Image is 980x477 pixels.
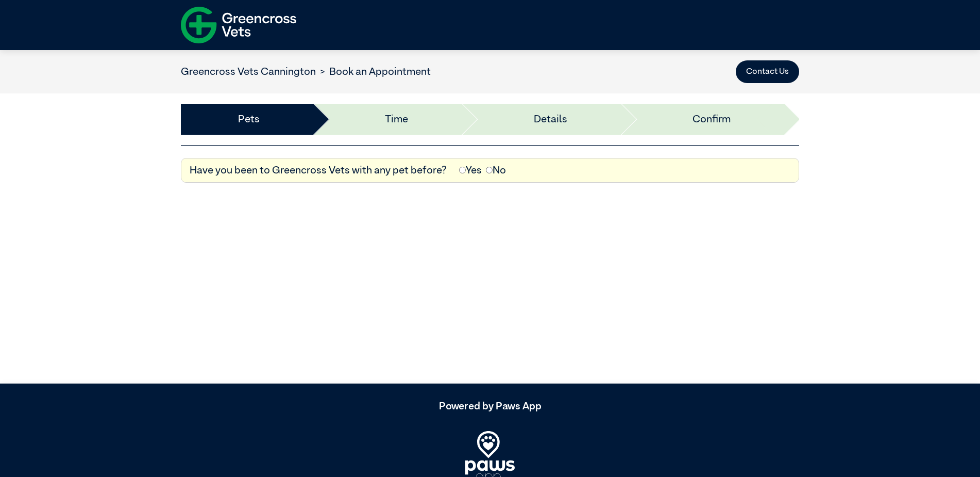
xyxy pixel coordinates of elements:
[238,112,260,127] a: Pets
[181,3,296,47] img: f-logo
[736,60,799,83] button: Contact Us
[316,64,431,79] li: Book an Appointment
[181,400,799,412] h5: Powered by Paws App
[181,64,431,79] nav: breadcrumb
[486,167,493,173] input: No
[459,163,482,178] label: Yes
[190,163,447,178] label: Have you been to Greencross Vets with any pet before?
[486,163,506,178] label: No
[459,167,466,173] input: Yes
[181,67,316,77] a: Greencross Vets Cannington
